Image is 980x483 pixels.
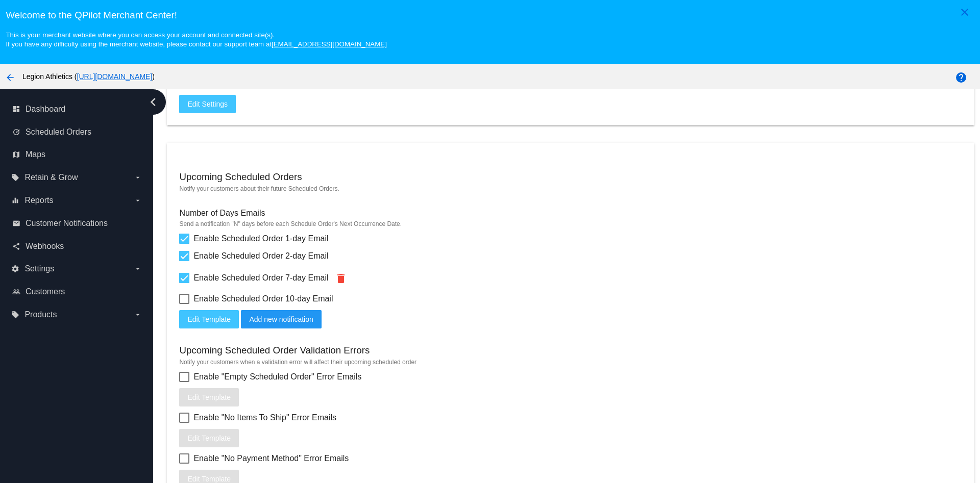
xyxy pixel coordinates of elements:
[959,6,971,18] mat-icon: close
[6,10,974,21] h3: Welcome to the QPilot Merchant Center!
[335,272,347,285] mat-icon: delete
[12,101,142,117] a: dashboard Dashboard
[193,272,328,284] span: Enable Scheduled Order 7-day Email
[134,265,142,273] i: arrow_drop_down
[11,265,19,273] i: settings
[12,128,20,136] i: update
[179,388,239,406] button: Edit Template
[12,150,20,159] i: map
[187,434,231,442] span: Edit Template
[12,124,142,140] a: update Scheduled Orders
[179,359,962,366] mat-hint: Notify your customers when a validation error will affect their upcoming scheduled order
[26,287,65,296] span: Customers
[179,345,370,356] h3: Upcoming Scheduled Order Validation Errors
[193,412,336,424] span: Enable "No Items To Ship" Error Emails
[24,264,54,273] span: Settings
[26,128,91,137] span: Scheduled Orders
[179,171,302,183] h3: Upcoming Scheduled Orders
[193,250,328,262] span: Enable Scheduled Order 2-day Email
[187,315,231,323] span: Edit Template
[187,475,231,483] span: Edit Template
[11,311,19,319] i: local_offer
[272,40,387,48] a: [EMAIL_ADDRESS][DOMAIN_NAME]
[179,95,236,113] button: Edit Settings
[187,100,228,108] span: Edit Settings
[12,215,142,232] a: email Customer Notifications
[12,242,20,250] i: share
[179,185,962,192] mat-hint: Notify your customers about their future Scheduled Orders.
[12,238,142,255] a: share Webhooks
[12,219,20,227] i: email
[6,31,386,48] small: This is your merchant website where you can access your account and connected site(s). If you hav...
[77,72,153,81] a: [URL][DOMAIN_NAME]
[26,242,64,251] span: Webhooks
[12,105,20,113] i: dashboard
[26,105,65,114] span: Dashboard
[134,196,142,205] i: arrow_drop_down
[955,71,967,84] mat-icon: help
[134,173,142,182] i: arrow_drop_down
[11,173,19,182] i: local_offer
[145,94,161,110] i: chevron_left
[241,310,321,328] button: Add new notification
[179,310,239,328] button: Edit Template
[22,72,155,81] span: Legion Athletics ( )
[134,311,142,319] i: arrow_drop_down
[26,219,108,228] span: Customer Notifications
[12,288,20,296] i: people_outline
[24,196,53,205] span: Reports
[26,150,45,159] span: Maps
[12,284,142,300] a: people_outline Customers
[187,393,231,401] span: Edit Template
[193,233,328,245] span: Enable Scheduled Order 1-day Email
[193,452,349,465] span: Enable "No Payment Method" Error Emails
[12,146,142,163] a: map Maps
[24,310,57,319] span: Products
[193,371,361,383] span: Enable "Empty Scheduled Order" Error Emails
[193,293,333,305] span: Enable Scheduled Order 10-day Email
[179,429,239,447] button: Edit Template
[11,196,19,205] i: equalizer
[179,209,265,218] h4: Number of Days Emails
[4,71,16,84] mat-icon: arrow_back
[24,173,78,182] span: Retain & Grow
[249,315,313,323] span: Add new notification
[179,220,962,227] mat-hint: Send a notification "N" days before each Schedule Order's Next Occurrence Date.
